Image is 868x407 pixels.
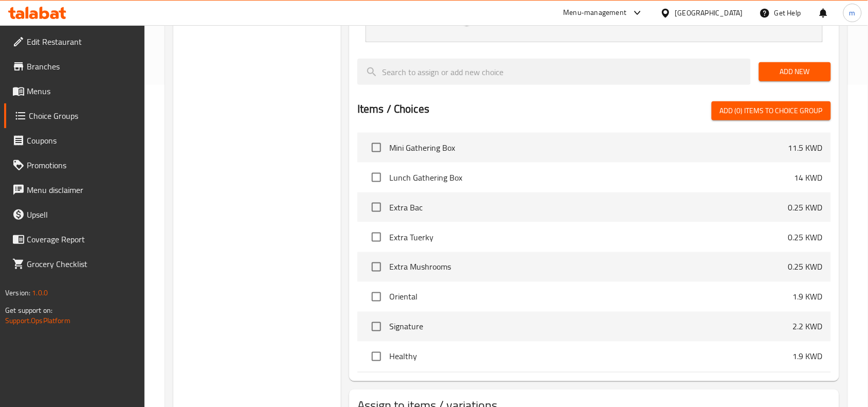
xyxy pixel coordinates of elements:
span: Upsell [27,208,137,221]
a: Coupons [4,128,145,153]
p: 2.2 KWD [793,321,823,333]
span: Coupons [27,134,137,147]
span: Menu disclaimer [27,184,137,196]
a: Menu disclaimer [4,178,145,202]
span: Select choice [366,197,387,218]
p: 1.9 KWD [793,350,823,363]
a: Support.OpsPlatform [5,314,70,327]
p: 1.9 KWD [793,291,823,303]
a: Grocery Checklist [4,252,145,276]
span: Signature [389,321,793,333]
p: 14 KWD [794,171,823,184]
span: 1.0.0 [32,286,48,299]
p: 0.25 KWD [788,231,823,243]
button: Add (0) items to choice group [712,101,831,120]
span: Branches [27,60,137,73]
span: Mini Gathering Box [389,141,788,154]
input: search [357,59,751,85]
a: Edit Restaurant [4,29,145,54]
a: Choice Groups [4,103,145,128]
h2: Items / Choices [357,101,429,117]
span: Healthy [389,350,793,363]
a: Branches [4,54,145,79]
p: 0.25 KWD [788,201,823,214]
span: Promotions [27,159,137,171]
span: Extra Mushrooms [389,261,788,273]
span: Grocery Checklist [27,258,137,270]
span: Status [477,14,500,27]
a: Promotions [4,153,145,178]
a: Menus [4,79,145,103]
span: Menus [27,85,137,97]
span: Get support on: [5,304,52,317]
span: Version: [5,286,30,299]
span: Add (0) items to choice group [720,104,823,117]
span: Oriental [389,291,793,303]
span: Edit Restaurant [27,36,137,48]
a: Upsell [4,202,145,227]
div: [GEOGRAPHIC_DATA] [675,7,743,19]
a: Coverage Report [4,227,145,252]
p: 0.25 KWD [788,261,823,273]
span: Extra Bac [389,201,788,214]
span: Lunch Gathering Box [389,171,794,184]
p: 11.5 KWD [788,141,823,154]
span: Coverage Report [27,233,137,245]
span: Add New [767,65,823,78]
span: m [849,7,856,19]
div: Menu-management [564,7,627,19]
span: Select choice [366,137,387,158]
button: Add New [759,62,831,81]
span: Choice Groups [29,110,137,122]
span: Extra Tuerky [389,231,788,243]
